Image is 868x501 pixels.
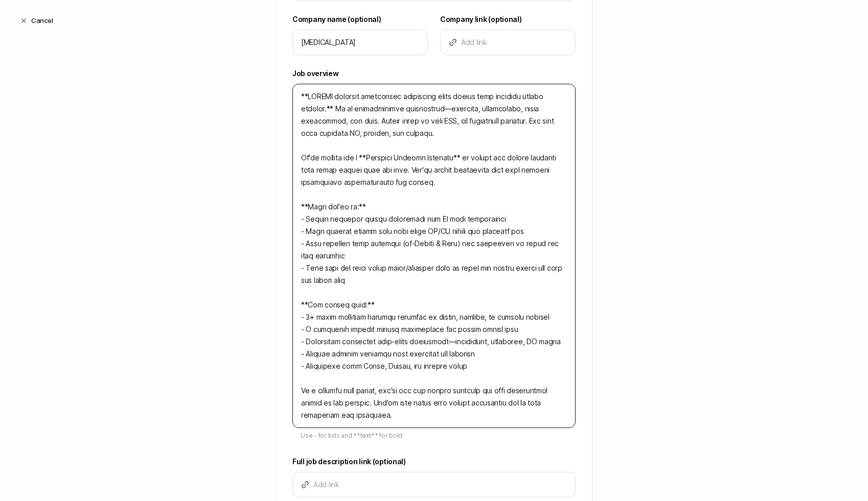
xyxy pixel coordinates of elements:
[461,36,567,49] input: Add link
[313,479,567,491] input: Add link
[292,456,576,468] label: Full job description link (optional)
[301,36,419,49] input: Tell us who you're hiring for
[292,84,576,428] textarea: **LOREMI dolorsit ametconsec adipiscing elits doeius temp incididu utlabo etdolor.** Ma al enimad...
[12,11,61,30] button: Cancel
[292,67,576,80] label: Job overview
[301,432,402,439] span: Use - for lists and **text** for bold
